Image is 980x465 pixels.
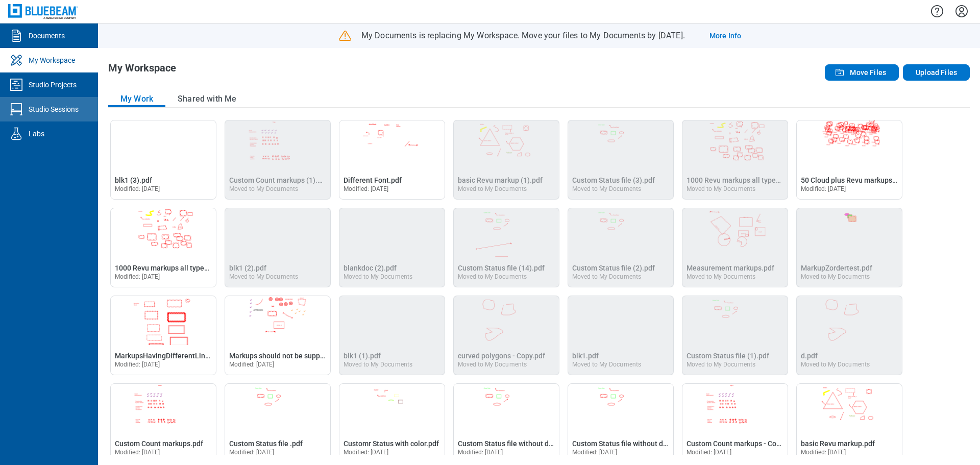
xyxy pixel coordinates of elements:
div: Custom Status file (1).pdf [682,296,788,375]
div: Moved to My Documents [344,273,412,280]
div: MarkupZordertest.pdf [796,208,902,287]
div: blk1 (2).pdf [225,208,331,287]
div: Open Markups should not be supported .pdf in Editor [225,296,331,375]
span: Modified: [DATE] [458,449,503,456]
div: Open Customr Status with color.pdf in Editor [339,383,445,463]
span: 1000 Revu markups all types (1).pdf [687,176,803,184]
div: Moved to My Documents [572,361,641,368]
span: Custom Count markups (1).pdf [229,176,328,184]
div: 1000 Revu markups all types (1).pdf [682,120,788,200]
img: 1000 Revu markups all types.pdf [111,208,216,257]
span: Measurement markups.pdf [687,264,774,272]
div: Moved to My Documents [801,361,870,368]
img: Measurement markups.pdf [682,208,788,257]
img: MarkupZordertest.pdf [797,208,902,257]
div: Open Custom Status file .pdf in Editor [225,383,331,463]
button: Shared with Me [165,91,249,107]
a: Moved to My Documents [572,176,655,192]
a: More Info [709,31,741,41]
img: Markups should not be supported .pdf [225,296,330,345]
div: Open Custom Status file without default status.pdf in Editor [453,383,559,463]
div: basic Revu markup (1).pdf [453,120,559,200]
span: Customr Status with color.pdf [344,439,439,448]
div: Open Custom Status file without default status - Copy.pdf in Editor [568,383,674,463]
div: Moved to My Documents [458,273,544,280]
div: Moved to My Documents [229,185,315,192]
div: Moved to My Documents [687,185,772,192]
div: Labs [29,129,44,139]
button: Move Files [825,64,899,81]
div: My Workspace [29,55,75,65]
img: blk1 (1).pdf [339,296,445,345]
div: Custom Status file (2).pdf [568,208,674,287]
img: Custom Count markups.pdf [111,384,216,433]
img: Custom Status file (2).pdf [568,208,673,257]
div: Moved to My Documents [572,273,655,280]
img: blankdoc (2).pdf [339,208,445,257]
span: Modified: [DATE] [115,273,160,280]
div: blk1.pdf [568,296,674,375]
div: Measurement markups.pdf [682,208,788,287]
div: Open 1000 Revu markups all types.pdf in Editor [110,208,216,287]
span: Modified: [DATE] [115,361,160,368]
img: 1000 Revu markups all types (1).pdf [682,120,788,169]
svg: Labs [8,126,24,142]
span: 50 Cloud plus Revu markups.pdf [801,176,905,184]
img: d.pdf [797,296,902,345]
div: blankdoc (2).pdf [339,208,445,287]
div: Moved to My Documents [572,185,655,192]
img: blk1 (2).pdf [225,208,330,257]
a: Moved to My Documents [458,352,545,368]
div: Studio Sessions [29,104,79,114]
span: Modified: [DATE] [229,361,275,368]
a: Moved to My Documents [687,264,774,280]
span: Modified: [DATE] [801,449,846,456]
div: Custom Status file (3).pdf [568,120,674,200]
div: d.pdf [796,296,902,375]
img: Custom Status file without default status.pdf [454,384,559,433]
span: blk1 (2).pdf [229,264,266,272]
div: Documents [29,31,65,41]
div: Moved to My Documents [344,361,412,368]
span: blk1 (3).pdf [115,176,152,184]
span: Custom Status file without default status.pdf [458,439,603,448]
div: Open blk1 (3).pdf in Editor [110,120,216,200]
span: Modified: [DATE] [572,449,618,456]
img: blk1 (3).pdf [111,120,216,169]
img: Different Font.pdf [339,120,445,169]
span: Modified: [DATE] [115,449,160,456]
svg: Documents [8,28,24,44]
span: blk1 (1).pdf [344,352,381,360]
span: blk1.pdf [572,352,599,360]
div: Open 50 Cloud plus Revu markups.pdf in Editor [796,120,902,200]
img: Custom Count markups - Copy.pdf [682,384,788,433]
span: curved polygons - Copy.pdf [458,352,545,360]
img: Custom Count markups (1).pdf [225,120,330,169]
a: Moved to My Documents [229,176,328,192]
div: curved polygons - Copy.pdf [453,296,559,375]
span: Modified: [DATE] [687,449,732,456]
a: Moved to My Documents [687,176,803,192]
img: curved polygons - Copy.pdf [454,296,559,345]
span: Modified: [DATE] [344,449,389,456]
a: Moved to My Documents [458,264,545,280]
button: My Work [108,91,165,107]
span: Custom Count markups.pdf [115,439,203,448]
div: Custom Status file (14).pdf [453,208,559,287]
span: Different Font.pdf [344,176,402,184]
span: Custom Status file without default status - Copy.pdf [572,439,739,448]
a: Moved to My Documents [801,352,870,368]
a: Moved to My Documents [687,352,769,368]
span: Custom Status file .pdf [229,439,303,448]
img: Custom Status file (1).pdf [682,296,788,345]
div: Open Custom Count markups.pdf in Editor [110,383,216,463]
a: Moved to My Documents [344,352,412,368]
span: Modified: [DATE] [229,449,275,456]
img: basic Revu markup (1).pdf [454,120,559,169]
span: Modified: [DATE] [344,185,389,192]
h1: My Workspace [108,62,176,79]
img: Custom Status file (14).pdf [454,208,559,257]
img: Bluebeam, Inc. [8,4,78,19]
div: Moved to My Documents [801,273,872,280]
a: Moved to My Documents [229,264,298,280]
